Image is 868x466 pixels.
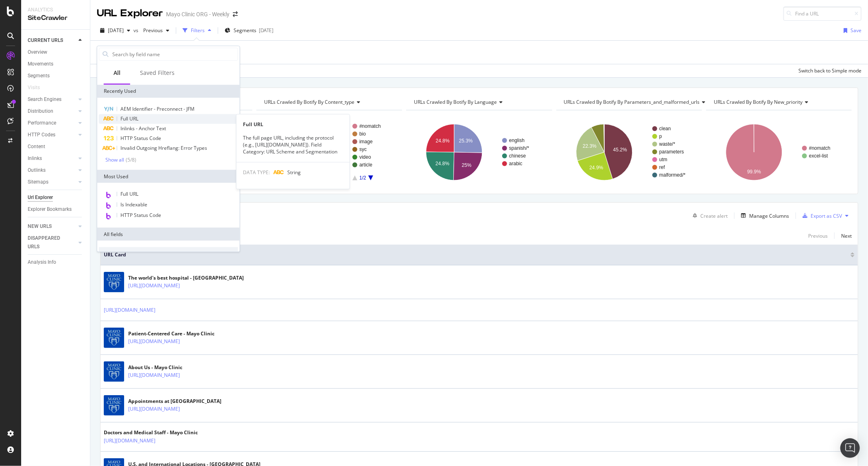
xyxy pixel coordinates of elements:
[234,27,256,34] span: Segments
[128,364,215,371] div: About Us - Mayo Clinic
[564,98,700,105] span: URLs Crawled By Botify By parameters_and_malformed_urls
[799,209,842,222] button: Export as CSV
[28,258,56,267] div: Analysis Info
[104,395,124,416] img: main image
[509,145,529,151] text: spanish/*
[28,222,52,231] div: NEW URLS
[28,258,84,267] a: Analysis Info
[28,36,76,45] a: CURRENT URLS
[28,119,76,127] a: Performance
[840,24,861,37] button: Save
[191,27,205,34] div: Filters
[436,138,450,144] text: 24.8%
[659,172,686,178] text: malformed/*
[462,162,472,168] text: 25%
[28,205,84,214] a: Explorer Bookmarks
[128,274,244,282] div: The world's best hospital - [GEOGRAPHIC_DATA]
[359,123,381,129] text: #nomatch
[97,85,240,98] div: Recently Used
[97,24,133,37] button: [DATE]
[562,96,712,109] h4: URLs Crawled By Botify By parameters_and_malformed_urls
[28,131,55,139] div: HTTP Codes
[589,165,603,171] text: 24.9%
[412,96,544,109] h4: URLs Crawled By Botify By language
[120,212,161,219] span: HTTP Status Code
[120,105,195,112] span: AEM Identifier - Preconnect - JFM
[414,98,497,105] span: URLs Crawled By Botify By language
[28,154,76,163] a: Inlinks
[97,7,163,20] div: URL Explorer
[128,330,215,337] div: Patient-Centered Care - Mayo Clinic
[28,60,84,68] a: Movements
[28,13,83,23] div: SiteCrawler
[509,153,526,159] text: chinese
[28,205,72,214] div: Explorer Bookmarks
[262,96,395,109] h4: URLs Crawled By Botify By content_type
[28,154,42,163] div: Inlinks
[28,83,40,92] div: Visits
[738,211,789,221] button: Manage Columns
[120,190,138,197] span: Full URL
[104,437,155,445] a: [URL][DOMAIN_NAME]
[124,156,136,163] div: ( 5 / 8 )
[128,405,180,413] a: [URL][DOMAIN_NAME]
[99,247,238,260] div: URLs
[140,27,163,34] span: Previous
[104,306,155,314] a: [URL][DOMAIN_NAME]
[406,117,552,188] div: A chart.
[104,272,124,292] img: main image
[259,27,273,34] div: [DATE]
[706,117,852,188] svg: A chart.
[28,178,48,186] div: Sitemaps
[97,228,240,241] div: All fields
[359,162,372,168] text: article
[28,36,63,45] div: CURRENT URLS
[128,371,180,379] a: [URL][DOMAIN_NAME]
[114,69,120,77] div: All
[105,157,124,163] div: Show all
[120,144,207,151] span: Invalid Outgoing Hreflang: Error Types
[120,115,138,122] span: Full URL
[104,328,124,348] img: main image
[233,11,238,17] div: arrow-right-arrow-left
[28,95,76,104] a: Search Engines
[808,231,828,241] button: Previous
[840,438,860,458] div: Open Intercom Messenger
[841,231,852,241] button: Next
[128,337,180,346] a: [URL][DOMAIN_NAME]
[556,117,702,188] svg: A chart.
[712,96,844,109] h4: URLs Crawled By Botify By new_priority
[120,201,147,208] span: Is Indexable
[659,157,667,162] text: utm
[747,169,761,175] text: 99.9%
[659,164,665,170] text: ref
[243,169,270,176] span: DATA TYPE:
[128,398,221,405] div: Appointments at [GEOGRAPHIC_DATA]
[359,154,371,160] text: video
[104,361,124,382] img: main image
[28,95,61,104] div: Search Engines
[359,131,366,137] text: bio
[28,60,53,68] div: Movements
[133,27,140,34] span: vs
[811,212,842,219] div: Export as CSV
[108,27,124,34] span: 2025 Sep. 10th
[659,149,684,155] text: parameters
[783,7,861,21] input: Find a URL
[28,83,48,92] a: Visits
[28,7,83,13] div: Analytics
[28,72,50,80] div: Segments
[459,138,473,144] text: 25.3%
[28,107,76,116] a: Distribution
[128,282,180,290] a: [URL][DOMAIN_NAME]
[104,429,198,436] div: Doctors and Medical Staff - Mayo Clinic
[28,234,76,251] a: DISAPPEARED URLS
[359,175,366,181] text: 1/2
[509,138,525,143] text: english
[359,139,373,144] text: image
[28,166,76,175] a: Outlinks
[809,145,831,151] text: #nomatch
[583,143,597,149] text: 22.3%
